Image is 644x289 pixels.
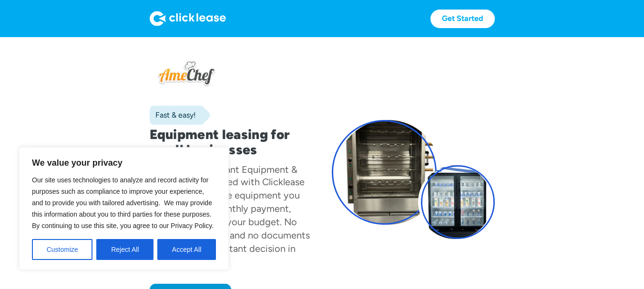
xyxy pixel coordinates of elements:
[150,11,226,26] img: Logo
[32,176,214,229] span: Our site uses technologies to analyze and record activity for purposes such as compliance to impr...
[430,10,495,28] a: Get Started
[150,110,196,120] div: Fast & easy!
[32,239,92,260] button: Customize
[32,157,216,169] p: We value your privacy
[150,127,313,157] h1: Equipment leasing for small businesses
[96,239,153,260] button: Reject All
[19,147,229,270] div: We value your privacy
[150,176,310,268] div: has partnered with Clicklease to help you get the equipment you need for a low monthly payment, c...
[157,239,216,260] button: Accept All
